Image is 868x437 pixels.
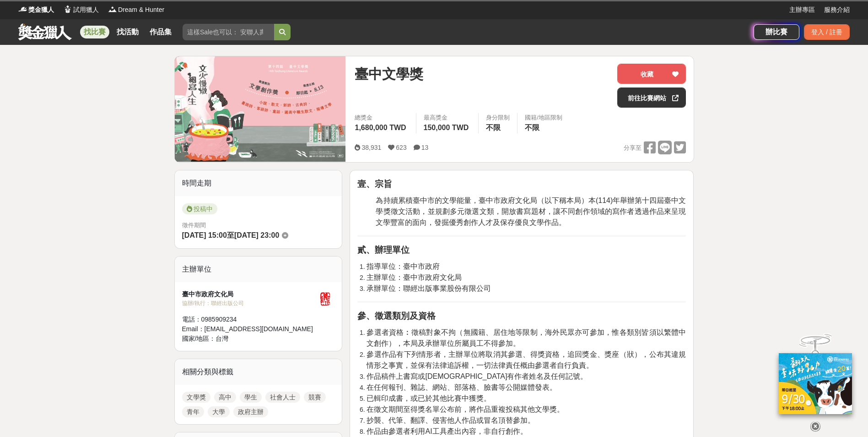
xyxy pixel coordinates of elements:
span: 38,931 [361,144,381,151]
div: 國籍/地區限制 [525,113,562,122]
span: 最高獎金 [424,113,471,122]
div: 相關分類與標籤 [175,359,342,385]
a: 找活動 [113,26,142,38]
a: 前往比賽網站 [617,87,686,108]
span: 國家/地區： [182,335,216,342]
a: 青年 [182,406,204,417]
span: 主辦單位：臺中市政府文化局 [367,273,462,281]
span: 623 [396,144,406,151]
span: 在徵文期間至得獎名單公布前，將作品重複投稿其他文學獎。 [367,405,564,413]
span: 150,000 TWD [424,124,469,131]
span: 參選者資格︰徵稿對象不拘（無國籍、居住地等限制，海外民眾亦可參加，惟各類別皆須以繁體中文創作），本局及承辦單位所屬員工不得參加。 [367,328,686,347]
div: 主辦單位 [175,257,342,282]
a: 社會人士 [265,392,300,403]
span: [DATE] 15:00 [182,231,227,239]
span: 參選作品有下列情形者，主辦單位將取消其參選、得獎資格，追回獎金、獎座（狀），公布其違規情形之事實，並保有法律追訴權，一切法律責任概由參選者自行負責。 [367,350,686,369]
img: Logo [63,5,72,14]
span: 作品由參選者利用AI工具產出內容，非自行創作。 [367,427,527,435]
div: 身分限制 [486,113,510,122]
button: 收藏 [617,64,686,84]
strong: 壹、宗旨 [357,179,392,189]
span: 抄襲、代筆、翻譯、侵害他人作品或冒名頂替參加。 [367,416,535,424]
span: 為持續累積臺中市的文學能量，臺中市政府文化局（以下稱本局）本(114)年舉辦第十四屆臺中文學獎徵文活動，並規劃多元徵選文類，開放書寫題材，讓不同創作領域的寫作者透過作品來呈現文學豐富的面向，發掘... [376,197,686,226]
span: 獎金獵人 [28,5,54,15]
span: 1,680,000 TWD [355,124,406,131]
div: 時間走期 [175,170,342,196]
span: 徵件期間 [182,222,206,229]
div: 登入 / 註冊 [804,24,850,40]
img: Cover Image [175,56,346,162]
img: Logo [18,5,27,14]
span: 分享至 [624,141,642,155]
span: 不限 [525,124,539,131]
a: 找比賽 [80,26,109,38]
span: 承辦單位：聯經出版事業股份有限公司 [367,284,491,292]
input: 這樣Sale也可以： 安聯人壽創意銷售法募集 [183,24,274,40]
a: 大學 [208,406,230,417]
a: 政府主辦 [233,406,268,417]
img: c171a689-fb2c-43c6-a33c-e56b1f4b2190.jpg [779,353,852,414]
span: [DATE] 23:00 [234,231,279,239]
span: Dream & Hunter [118,5,164,15]
a: 辦比賽 [754,24,799,40]
span: 不限 [486,124,501,131]
span: 在任何報刊、雜誌、網站、部落格、臉書等公開媒體發表。 [367,383,557,391]
a: 文學獎 [182,392,210,403]
a: 作品集 [146,26,175,38]
a: Logo獎金獵人 [18,5,54,15]
span: 臺中文學獎 [355,64,423,84]
div: 電話： 0985909234 [182,315,317,324]
span: 13 [421,144,429,151]
img: Logo [108,5,117,14]
span: 至 [227,231,234,239]
span: 指導單位：臺中市政府 [367,262,440,270]
div: 協辦/執行： 聯經出版公司 [182,299,317,307]
a: 高中 [214,392,236,403]
a: 主辦專區 [789,5,815,15]
strong: 參、徵選類別及資格 [357,311,436,321]
span: 已輯印成書，或已於其他比賽中獲獎。 [367,394,491,402]
a: 競賽 [304,392,326,403]
div: 臺中市政府文化局 [182,290,317,299]
span: 作品稿件上書寫或[DEMOGRAPHIC_DATA]有作者姓名及任何記號。 [367,372,588,380]
a: LogoDream & Hunter [108,5,164,15]
a: 服務介紹 [824,5,850,15]
span: 投稿中 [182,203,217,214]
a: Logo試用獵人 [63,5,99,15]
span: 總獎金 [355,113,408,122]
strong: 貳、辦理單位 [357,245,410,255]
a: 學生 [240,392,262,403]
span: 試用獵人 [73,5,99,15]
span: 台灣 [216,335,228,342]
div: Email： [EMAIL_ADDRESS][DOMAIN_NAME] [182,324,317,334]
